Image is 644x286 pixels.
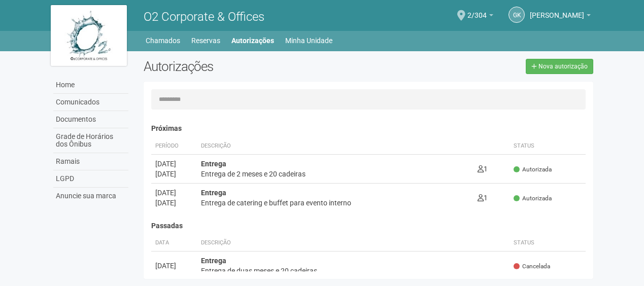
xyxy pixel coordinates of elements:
[510,138,586,155] th: Status
[155,261,193,271] div: [DATE]
[155,169,193,179] div: [DATE]
[155,159,193,169] div: [DATE]
[197,235,510,252] th: Descrição
[514,262,550,271] span: Cancelada
[53,77,128,94] a: Home
[53,128,128,153] a: Grade de Horários dos Ônibus
[53,94,128,111] a: Comunicados
[191,33,220,48] a: Reservas
[526,59,593,74] a: Nova autorização
[530,2,584,19] span: Gleice Kelly
[201,266,506,276] div: Entrega de duas meses e 20 cadeiras
[53,111,128,128] a: Documentos
[478,165,488,173] span: 1
[530,13,591,21] a: [PERSON_NAME]
[478,194,488,202] span: 1
[231,33,274,48] a: Autorizações
[53,170,128,188] a: LGPD
[510,235,586,252] th: Status
[151,125,586,132] h4: Próximas
[201,169,469,179] div: Entrega de 2 meses e 20 cadeiras
[201,198,469,208] div: Entrega de catering e buffet para evento interno
[201,160,226,168] strong: Entrega
[467,13,493,21] a: 2/304
[144,59,361,74] h2: Autorizações
[51,5,127,66] img: logo.jpg
[197,138,473,155] th: Descrição
[155,198,193,208] div: [DATE]
[155,188,193,198] div: [DATE]
[53,188,128,204] a: Anuncie sua marca
[151,222,586,230] h4: Passadas
[201,189,226,197] strong: Entrega
[514,165,552,174] span: Autorizada
[146,33,180,48] a: Chamados
[538,63,588,70] span: Nova autorização
[514,194,552,203] span: Autorizada
[53,153,128,170] a: Ramais
[144,10,264,24] span: O2 Corporate & Offices
[285,33,332,48] a: Minha Unidade
[201,257,226,265] strong: Entrega
[151,138,197,155] th: Período
[151,235,197,252] th: Data
[509,7,525,23] a: GK
[467,2,487,19] span: 2/304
